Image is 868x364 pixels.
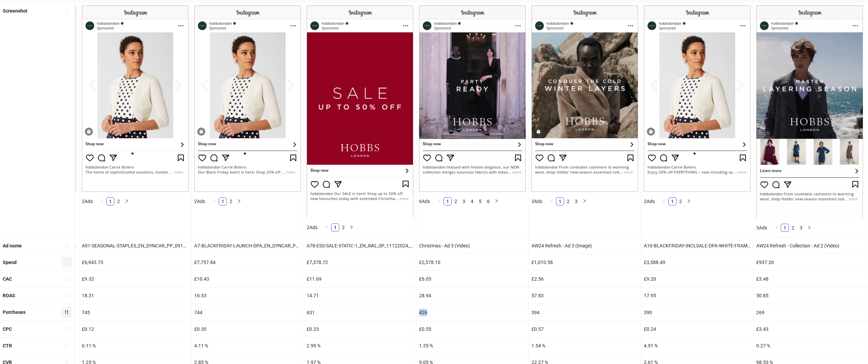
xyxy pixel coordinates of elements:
[484,197,492,205] li: 6
[192,321,304,337] div: £0.30
[580,197,589,205] button: right
[192,338,304,354] div: 4.11 %
[662,199,666,203] span: left
[339,223,347,231] li: 2
[773,224,781,232] button: left
[213,199,217,203] span: left
[125,199,129,203] span: right
[556,197,564,205] li: 1
[687,199,691,203] span: right
[347,223,356,231] li: Next Page
[194,5,301,192] img: Screenshot 120214875286330624
[79,338,191,354] div: 6.11 %
[564,198,572,205] a: 2
[194,199,205,204] span: 2 Ads
[331,223,339,231] li: 1
[79,254,191,270] div: £6,943.73
[107,198,114,205] a: 1
[476,198,484,205] a: 5
[641,304,753,320] div: 390
[805,224,813,232] button: right
[325,225,329,229] span: left
[304,287,416,304] div: 14.71
[676,197,685,205] li: 2
[754,338,866,354] div: 0.27 %
[3,243,22,248] b: Ad name
[644,199,655,204] span: 2 Ads
[789,224,797,231] a: 2
[64,8,69,13] span: sort-ascending
[641,321,753,337] div: £0.24
[754,287,866,304] div: 50.85
[235,197,243,205] li: Next Page
[416,287,528,304] div: 28.94
[304,254,416,270] div: £7,378.72
[106,197,114,205] li: 1
[641,238,753,254] div: A10-BLACKFRIDAY-INCLSALE-DPA-WHITE-FRAME_EN_DYNCAR_PP_21112024_F_CC_SC3_USP1_BFCM
[419,199,430,204] span: 6 Ads
[756,5,863,218] img: Screenshot 120214178286040624
[529,254,641,270] div: £1,010.58
[304,338,416,354] div: 2.99 %
[98,197,106,205] button: left
[123,197,131,205] button: right
[114,197,123,205] li: 2
[416,238,528,254] div: Christmas - Ad 3 (Video)
[82,5,188,192] img: Screenshot 120215702019470624
[82,199,93,204] span: 2 Ads
[580,197,589,205] li: Next Page
[79,287,191,304] div: 18.31
[582,199,586,203] span: right
[64,277,69,281] span: sort-ascending
[494,199,499,203] span: right
[304,238,416,254] div: A78-ESS-SALE-STATIC-1_EN_IMG_SP_11122024_F_CC_SC20_USP3_ESS
[3,8,28,14] b: Screenshot
[529,271,641,287] div: £2.56
[492,197,501,205] li: Next Page
[529,238,641,254] div: AW24 Refresh - Ad 3 (Image)
[773,224,781,232] li: Previous Page
[641,287,753,304] div: 17.95
[3,293,15,298] b: ROAS
[435,197,444,205] li: Previous Page
[419,5,526,192] img: Screenshot 120214020149580624
[227,198,235,205] a: 2
[754,271,866,287] div: £3.48
[64,310,69,315] span: sort-descending
[347,223,356,231] button: right
[444,197,452,205] li: 1
[476,197,484,205] li: 5
[669,198,676,205] a: 1
[3,309,25,315] b: Purchases
[211,197,219,205] button: left
[754,321,866,337] div: £3.43
[531,199,542,204] span: 3 Ads
[416,338,528,354] div: 1.35 %
[529,304,641,320] div: 394
[64,293,69,298] span: sort-ascending
[797,224,805,231] a: 3
[192,238,304,254] div: A7-BLACKFRIDAY-LAUNCH-DPA_EN_DYNCAR_PP_25112024_F_CC_SC3_USP1_BFCM
[323,223,331,231] li: Previous Page
[685,197,693,205] button: right
[660,197,668,205] li: Previous Page
[416,321,528,337] div: £0.55
[123,197,131,205] li: Next Page
[529,287,641,304] div: 57.83
[304,271,416,287] div: £11.69
[573,198,580,205] a: 3
[192,304,304,320] div: 744
[211,197,219,205] li: Previous Page
[775,225,779,229] span: left
[331,224,339,231] a: 1
[564,197,572,205] li: 2
[64,260,69,265] span: sort-ascending
[323,223,331,231] button: left
[100,199,104,203] span: left
[754,304,866,320] div: 269
[219,198,227,205] a: 1
[79,304,191,320] div: 745
[304,321,416,337] div: £0.23
[452,198,459,205] a: 2
[3,276,12,282] b: CAC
